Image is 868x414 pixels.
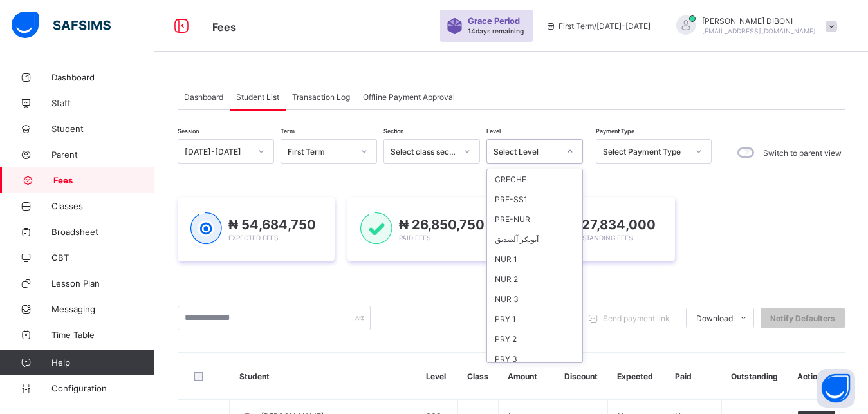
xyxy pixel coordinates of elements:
[702,16,816,26] span: [PERSON_NAME] DIBONI
[399,234,430,241] span: Paid Fees
[399,217,485,232] span: ₦ 26,850,750
[190,212,222,245] img: expected-1.03dd87d44185fb6c27cc9b2570c10499.svg
[51,72,154,82] span: Dashboard
[457,353,498,400] th: Class
[383,127,403,135] span: Section
[487,189,582,209] div: PRE-SS1
[51,278,154,288] span: Lesson Plan
[281,127,295,135] span: Term
[596,127,634,135] span: Payment Type
[555,353,607,400] th: Discount
[212,21,236,33] span: Fees
[468,16,520,26] span: Grace Period
[51,252,154,263] span: CBT
[178,127,199,135] span: Session
[391,147,456,156] div: Select class section
[487,269,582,289] div: NUR 2
[236,92,279,102] span: Student List
[51,98,154,108] span: Staff
[569,234,633,241] span: Outstanding Fees
[696,314,733,323] span: Download
[487,209,582,229] div: PRE-NUR
[363,92,455,102] span: Offline Payment Approval
[817,369,855,408] button: Open asap
[487,169,582,189] div: CRECHE
[663,15,844,37] div: YUSUFDIBONI
[721,353,788,400] th: Outstanding
[487,349,582,369] div: PRY 3
[702,27,816,35] span: [EMAIL_ADDRESS][DOMAIN_NAME]
[416,353,458,400] th: Level
[770,314,835,323] span: Notify Defaulters
[487,329,582,349] div: PRY 2
[763,148,842,158] label: Switch to parent view
[494,147,559,156] div: Select Level
[184,92,223,102] span: Dashboard
[12,12,111,39] img: safsims
[607,353,665,400] th: Expected
[228,217,316,232] span: ₦ 54,684,750
[487,309,582,329] div: PRY 1
[51,304,154,314] span: Messaging
[788,353,845,400] th: Actions
[603,314,670,323] span: Send payment link
[486,127,501,135] span: Level
[51,149,154,160] span: Parent
[292,92,350,102] span: Transaction Log
[51,227,154,237] span: Broadsheet
[288,147,353,156] div: First Term
[228,234,278,241] span: Expected Fees
[51,124,154,134] span: Student
[487,229,582,249] div: آبوبكر آلصديق
[53,175,154,185] span: Fees
[546,21,651,31] span: session/term information
[51,383,154,393] span: Configuration
[185,147,250,156] div: [DATE]-[DATE]
[468,27,524,35] span: 14 days remaining
[569,217,656,232] span: ₦ 27,834,000
[447,18,463,34] img: sticker-purple.71386a28dfed39d6af7621340158ba97.svg
[51,201,154,211] span: Classes
[665,353,722,400] th: Paid
[498,353,555,400] th: Amount
[487,289,582,309] div: NUR 3
[487,249,582,269] div: NUR 1
[51,330,154,340] span: Time Table
[360,212,392,245] img: paid-1.3eb1404cbcb1d3b736510a26bbfa3ccb.svg
[603,147,688,156] div: Select Payment Type
[230,353,416,400] th: Student
[51,357,154,368] span: Help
